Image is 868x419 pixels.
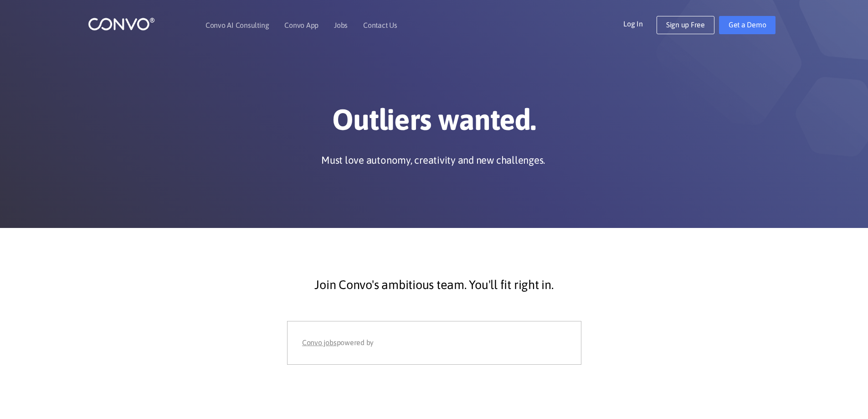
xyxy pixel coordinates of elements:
[363,21,397,29] a: Contact Us
[88,17,155,31] img: logo_1.png
[657,16,714,34] a: Sign up Free
[334,21,348,29] a: Jobs
[181,102,687,144] h1: Outliers wanted.
[719,16,776,34] a: Get a Demo
[623,16,657,31] a: Log In
[302,336,566,350] div: powered by
[302,336,337,350] a: Convo jobs
[284,21,318,29] a: Convo App
[321,153,545,167] p: Must love autonomy, creativity and new challenges.
[205,21,269,29] a: Convo AI Consulting
[188,274,680,296] p: Join Convo's ambitious team. You'll fit right in.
